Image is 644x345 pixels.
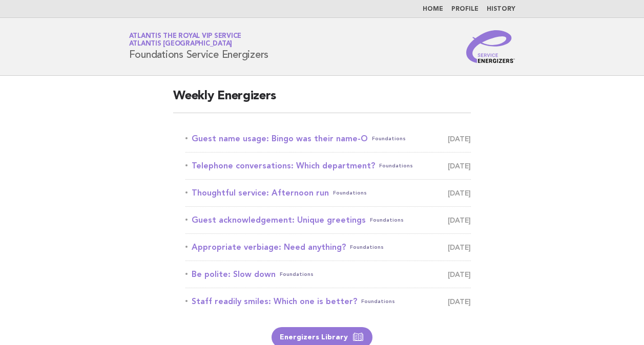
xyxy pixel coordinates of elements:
span: [DATE] [448,267,471,282]
a: Atlantis the Royal VIP ServiceAtlantis [GEOGRAPHIC_DATA] [129,33,242,47]
span: [DATE] [448,186,471,200]
a: Appropriate verbiage: Need anything?Foundations [DATE] [185,240,471,254]
a: Staff readily smiles: Which one is better?Foundations [DATE] [185,294,471,309]
span: Atlantis [GEOGRAPHIC_DATA] [129,41,233,48]
span: [DATE] [448,240,471,254]
span: Foundations [379,159,413,173]
span: Foundations [280,267,314,282]
a: Home [423,6,443,12]
span: [DATE] [448,159,471,173]
span: [DATE] [448,132,471,146]
span: Foundations [370,213,404,227]
span: Foundations [372,132,406,146]
a: Be polite: Slow downFoundations [DATE] [185,267,471,282]
a: Thoughtful service: Afternoon runFoundations [DATE] [185,186,471,200]
a: Telephone conversations: Which department?Foundations [DATE] [185,159,471,173]
a: Guest name usage: Bingo was their name-OFoundations [DATE] [185,132,471,146]
span: [DATE] [448,213,471,227]
span: Foundations [350,240,384,254]
h2: Weekly Energizers [173,88,471,113]
span: Foundations [361,294,395,309]
img: Service Energizers [466,30,515,63]
h1: Foundations Service Energizers [129,33,269,60]
a: History [487,6,515,12]
span: Foundations [333,186,367,200]
span: [DATE] [448,294,471,309]
a: Guest acknowledgement: Unique greetingsFoundations [DATE] [185,213,471,227]
a: Profile [451,6,479,12]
